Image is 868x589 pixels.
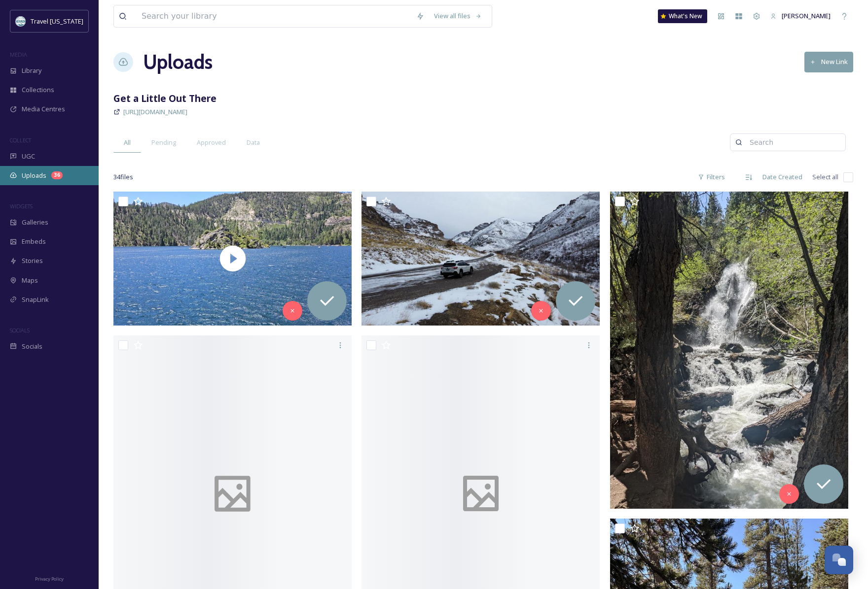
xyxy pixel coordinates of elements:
img: thumbnail [113,192,352,326]
div: 36 [51,171,63,179]
div: Filters [693,167,730,187]
span: Embeds [22,237,46,246]
strong: Get a Little Out There [113,92,217,105]
span: Library [22,66,41,75]
img: ext_1758044534.769662_nvwoo292@gmail.com-PXL_20240520_185642878.jpg [610,192,848,509]
a: [PERSON_NAME] [765,6,835,26]
img: ext_1758045051.721517_Livetoskatetv@gmail.com-dji_fly_20250118_160734_369_1737245262945_photo_opt... [362,192,600,326]
a: Uploads [143,47,213,77]
a: What's New [658,9,707,23]
span: [URL][DOMAIN_NAME] [123,107,187,116]
button: New Link [804,52,853,72]
span: MEDIA [10,51,27,58]
span: Privacy Policy [35,576,64,582]
input: Search your library [137,5,411,27]
span: Select all [812,172,838,182]
span: Stories [22,256,43,265]
span: WIDGETS [10,202,33,210]
span: Galleries [22,218,48,227]
img: download.jpeg [16,16,26,26]
span: UGC [22,152,35,161]
span: All [124,138,131,147]
span: Uploads [22,171,46,180]
input: Search [745,132,840,152]
span: SOCIALS [10,327,30,334]
span: Media Centres [22,104,65,114]
a: Privacy Policy [35,572,64,584]
a: [URL][DOMAIN_NAME] [123,106,187,118]
span: Socials [22,342,42,351]
span: 34 file s [113,172,133,182]
span: COLLECT [10,136,31,144]
span: Maps [22,276,38,285]
a: View all files [429,6,487,26]
span: SnapLink [22,295,49,304]
span: Collections [22,85,54,95]
span: [PERSON_NAME] [782,11,831,20]
span: Pending [151,138,176,147]
button: Open Chat [825,546,853,574]
span: Approved [197,138,226,147]
span: Travel [US_STATE] [31,17,83,26]
span: Data [247,138,260,147]
div: Date Created [758,167,807,187]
